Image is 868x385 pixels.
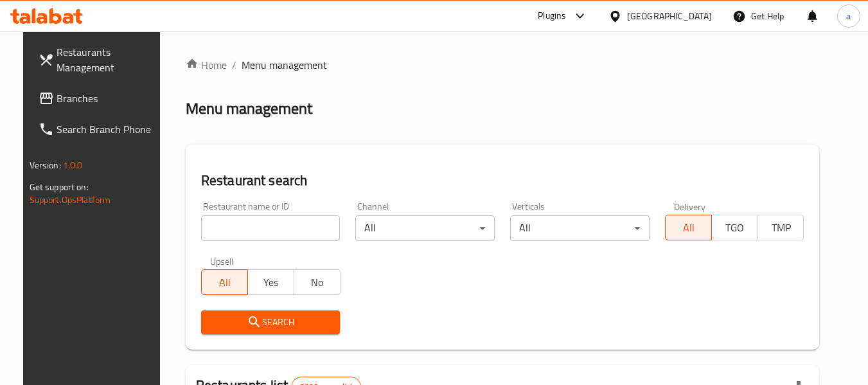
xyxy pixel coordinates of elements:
[674,202,706,211] label: Delivery
[30,179,89,195] span: Get support on:
[207,273,243,292] span: All
[510,215,650,241] div: All
[57,44,158,75] span: Restaurants Management
[186,57,227,73] a: Home
[242,57,327,73] span: Menu management
[763,219,799,237] span: TMP
[186,98,312,119] h2: Menu management
[28,83,168,114] a: Branches
[63,157,83,174] span: 1.0.0
[299,273,335,292] span: No
[671,219,707,237] span: All
[201,171,804,190] h2: Restaurant search
[201,310,341,334] button: Search
[247,269,294,295] button: Yes
[846,9,851,23] span: a
[253,273,289,292] span: Yes
[355,215,495,241] div: All
[665,215,712,240] button: All
[28,37,168,83] a: Restaurants Management
[232,57,236,73] li: /
[757,215,804,240] button: TMP
[711,215,758,240] button: TGO
[210,256,234,265] label: Upsell
[30,192,111,208] a: Support.OpsPlatform
[294,269,341,295] button: No
[201,269,248,295] button: All
[30,157,61,174] span: Version:
[28,114,168,145] a: Search Branch Phone
[211,314,330,330] span: Search
[538,8,566,24] div: Plugins
[201,215,341,241] input: Search for restaurant name or ID..
[57,91,158,106] span: Branches
[186,57,820,73] nav: breadcrumb
[57,121,158,137] span: Search Branch Phone
[717,219,753,237] span: TGO
[627,9,712,23] div: [GEOGRAPHIC_DATA]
